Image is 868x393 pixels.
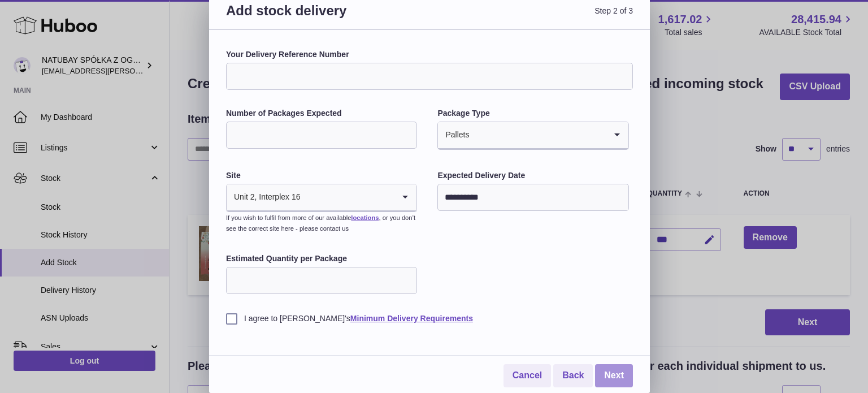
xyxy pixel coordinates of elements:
[227,184,301,210] span: Unit 2, Interplex 16
[437,170,628,181] label: Expected Delivery Date
[301,184,394,210] input: Search for option
[350,314,473,323] a: Minimum Delivery Requirements
[226,253,417,264] label: Estimated Quantity per Package
[470,122,605,148] input: Search for option
[438,122,628,149] div: Search for option
[595,364,633,387] a: Next
[429,2,633,33] span: Step 2 of 3
[437,108,628,119] label: Package Type
[226,313,633,324] label: I agree to [PERSON_NAME]'s
[226,170,417,181] label: Site
[226,108,417,119] label: Number of Packages Expected
[438,122,470,148] span: Pallets
[504,364,551,387] a: Cancel
[226,214,415,232] small: If you wish to fulfil from more of our available , or you don’t see the correct site here - pleas...
[226,2,429,33] h3: Add stock delivery
[351,214,379,221] a: locations
[227,184,416,211] div: Search for option
[553,364,593,387] a: Back
[226,49,633,60] label: Your Delivery Reference Number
